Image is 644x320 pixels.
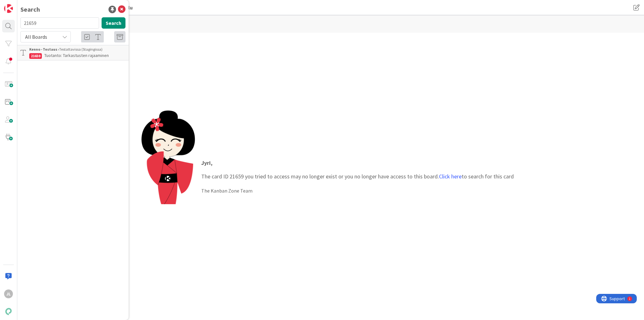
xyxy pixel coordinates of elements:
[4,307,13,316] img: avatar
[29,53,42,59] div: 21659
[201,187,514,194] div: The Kanban Zone Team
[20,5,40,14] div: Search
[201,159,213,166] strong: Jyri ,
[29,47,59,52] b: Kenno - Testaus ›
[439,173,462,180] a: Click here
[102,17,125,29] button: Search
[201,159,514,181] p: The card ID 21659 you tried to access may no longer exist or you no longer have access to this bo...
[29,47,125,52] div: Testattavissa (Stagingissa)
[25,34,47,40] span: All Boards
[20,17,99,29] input: Search for title...
[44,53,109,58] span: Tuotanto: Tarkastusten rajaaminen
[4,4,13,13] img: Visit kanbanzone.com
[17,45,129,60] a: Kenno - Testaus ›Testattavissa (Stagingissa)21659Tuotanto: Tarkastusten rajaaminen
[4,289,13,298] div: JL
[13,1,29,8] span: Support
[33,3,34,8] div: 1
